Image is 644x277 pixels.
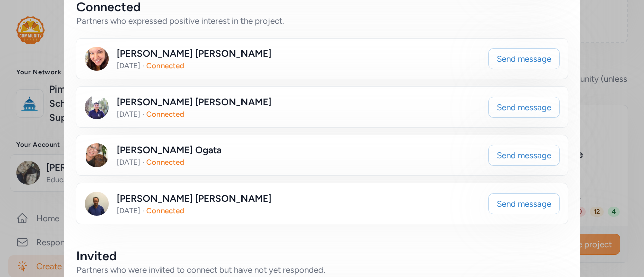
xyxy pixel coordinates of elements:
button: Send message [488,145,560,166]
span: · [142,158,144,167]
img: Avatar [85,47,109,71]
span: · [142,61,144,70]
span: · [142,206,144,215]
button: Send message [488,97,560,118]
span: Send message [497,53,551,65]
span: Send message [497,149,551,161]
img: Avatar [85,95,109,119]
button: Send message [488,193,560,214]
div: Invited [76,248,568,264]
span: · [142,110,144,119]
img: Avatar [85,192,109,216]
span: Send message [497,101,551,113]
span: [DATE] [117,110,140,119]
span: Connected [146,61,184,70]
div: [PERSON_NAME] Ogata [117,143,222,157]
span: [DATE] [117,61,140,70]
span: [DATE] [117,158,140,167]
button: Send message [488,48,560,69]
div: [PERSON_NAME] [PERSON_NAME] [117,47,271,61]
span: Send message [497,198,551,210]
span: Connected [146,110,184,119]
div: [PERSON_NAME] [PERSON_NAME] [117,95,271,109]
span: Connected [146,206,184,215]
span: Connected [146,158,184,167]
div: Partners who expressed positive interest in the project. [76,15,568,27]
img: Avatar [85,143,109,167]
div: [PERSON_NAME] [PERSON_NAME] [117,192,271,206]
div: Partners who were invited to connect but have not yet responded. [76,264,568,276]
span: [DATE] [117,206,140,215]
